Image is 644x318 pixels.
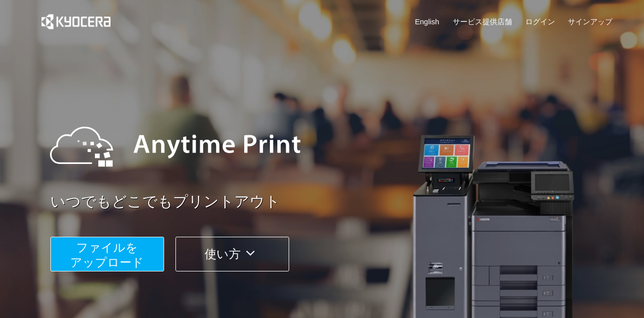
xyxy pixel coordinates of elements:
[175,237,289,271] button: 使い方
[525,16,555,27] a: ログイン
[568,16,612,27] a: サインアップ
[453,16,512,27] a: サービス提供店舗
[415,16,439,27] a: English
[50,191,619,212] a: いつでもどこでもプリントアウト
[70,241,144,269] span: ファイルを ​​アップロード
[50,237,164,271] button: ファイルを​​アップロード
